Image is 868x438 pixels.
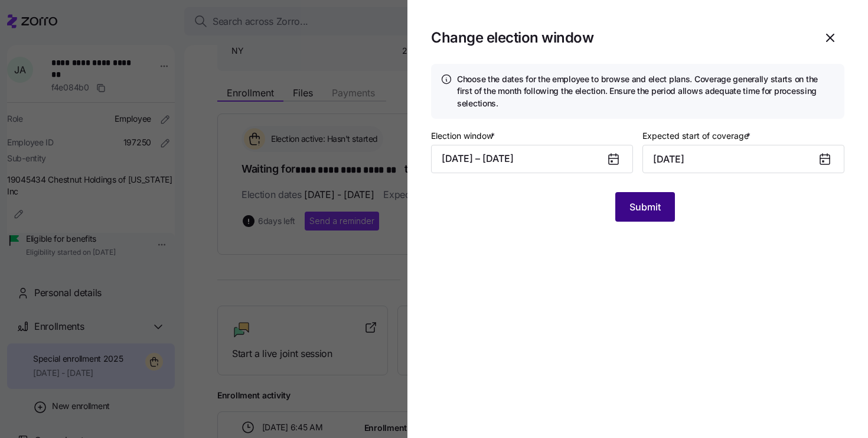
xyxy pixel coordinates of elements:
[629,200,661,214] span: Submit
[431,28,807,47] h1: Change election window
[642,145,844,173] input: MM/DD/YYYY
[431,145,633,173] button: [DATE] – [DATE]
[457,73,835,109] h4: Choose the dates for the employee to browse and elect plans. Coverage generally starts on the fir...
[615,192,675,222] button: Submit
[642,129,753,142] label: Expected start of coverage
[431,129,497,142] label: Election window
